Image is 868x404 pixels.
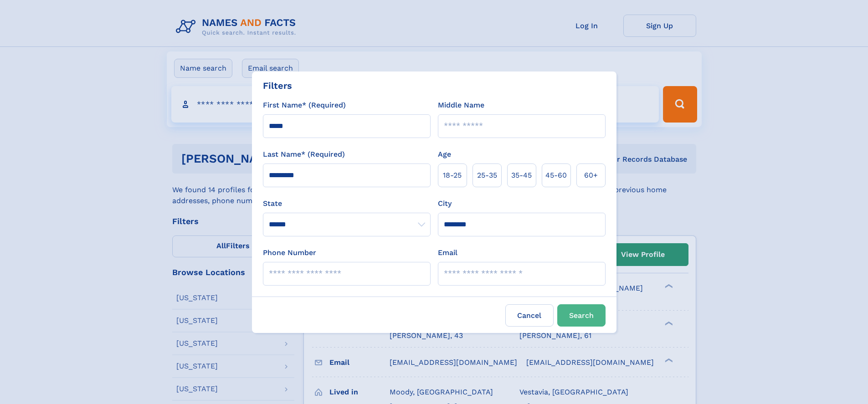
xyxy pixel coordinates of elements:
label: Email [438,247,457,258]
label: Cancel [505,304,554,327]
label: First Name* (Required) [263,100,346,111]
span: 25‑35 [477,170,497,181]
label: Last Name* (Required) [263,149,345,160]
span: 60+ [584,170,598,181]
button: Search [557,304,606,327]
label: State [263,198,431,209]
label: City [438,198,452,209]
label: Middle Name [438,100,484,111]
span: 45‑60 [545,170,567,181]
div: Filters [263,79,292,92]
span: 35‑45 [511,170,532,181]
label: Phone Number [263,247,316,258]
label: Age [438,149,451,160]
span: 18‑25 [443,170,462,181]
